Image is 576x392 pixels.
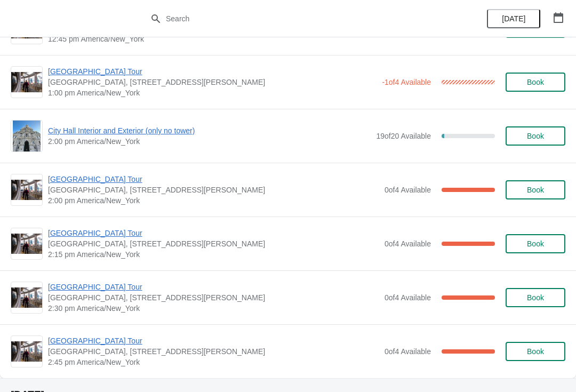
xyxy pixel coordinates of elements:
[527,239,544,248] span: Book
[48,77,377,87] span: [GEOGRAPHIC_DATA], [STREET_ADDRESS][PERSON_NAME]
[382,78,431,86] span: -1 of 4 Available
[48,346,379,357] span: [GEOGRAPHIC_DATA], [STREET_ADDRESS][PERSON_NAME]
[527,347,544,356] span: Book
[385,239,431,248] span: 0 of 4 Available
[165,9,432,28] input: Search
[48,303,379,314] span: 2:30 pm America/New_York
[11,72,42,93] img: City Hall Tower Tour | City Hall Visitor Center, 1400 John F Kennedy Boulevard Suite 121, Philade...
[506,234,565,253] button: Book
[385,293,431,302] span: 0 of 4 Available
[48,228,379,238] span: [GEOGRAPHIC_DATA] Tour
[527,78,544,86] span: Book
[506,126,565,146] button: Book
[506,180,565,199] button: Book
[11,287,42,308] img: City Hall Tower Tour | City Hall Visitor Center, 1400 John F Kennedy Boulevard Suite 121, Philade...
[506,288,565,307] button: Book
[385,186,431,194] span: 0 of 4 Available
[48,136,371,147] span: 2:00 pm America/New_York
[48,195,379,206] span: 2:00 pm America/New_York
[11,341,42,362] img: City Hall Tower Tour | City Hall Visitor Center, 1400 John F Kennedy Boulevard Suite 121, Philade...
[13,121,41,151] img: City Hall Interior and Exterior (only no tower) | | 2:00 pm America/New_York
[48,335,379,346] span: [GEOGRAPHIC_DATA] Tour
[376,132,431,140] span: 19 of 20 Available
[48,34,379,44] span: 12:45 pm America/New_York
[506,342,565,361] button: Book
[48,87,377,98] span: 1:00 pm America/New_York
[487,9,540,28] button: [DATE]
[48,249,379,260] span: 2:15 pm America/New_York
[11,180,42,201] img: City Hall Tower Tour | City Hall Visitor Center, 1400 John F Kennedy Boulevard Suite 121, Philade...
[48,292,379,303] span: [GEOGRAPHIC_DATA], [STREET_ADDRESS][PERSON_NAME]
[48,66,377,77] span: [GEOGRAPHIC_DATA] Tour
[48,357,379,367] span: 2:45 pm America/New_York
[527,186,544,194] span: Book
[48,282,379,292] span: [GEOGRAPHIC_DATA] Tour
[527,293,544,302] span: Book
[502,14,525,23] span: [DATE]
[48,185,379,195] span: [GEOGRAPHIC_DATA], [STREET_ADDRESS][PERSON_NAME]
[48,174,379,185] span: [GEOGRAPHIC_DATA] Tour
[527,132,544,140] span: Book
[48,125,371,136] span: City Hall Interior and Exterior (only no tower)
[385,347,431,356] span: 0 of 4 Available
[506,73,565,92] button: Book
[48,238,379,249] span: [GEOGRAPHIC_DATA], [STREET_ADDRESS][PERSON_NAME]
[11,234,42,254] img: City Hall Tower Tour | City Hall Visitor Center, 1400 John F Kennedy Boulevard Suite 121, Philade...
